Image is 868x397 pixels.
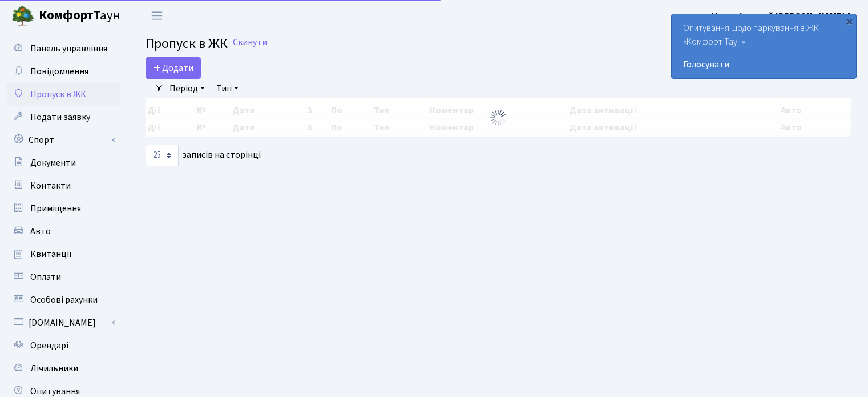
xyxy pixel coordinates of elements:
a: Панель управління [6,37,120,60]
a: Період [165,79,209,98]
span: Оплати [30,271,61,283]
a: Контакти [6,174,120,197]
a: Скинути [233,37,267,48]
span: Документи [30,157,76,169]
div: Опитування щодо паркування в ЖК «Комфорт Таун» [672,14,856,78]
a: Авто [6,220,120,243]
span: Панель управління [30,42,107,55]
span: Пропуск в ЖК [30,88,86,101]
div: × [843,15,855,27]
a: Лічильники [6,357,120,380]
img: logo.png [11,5,34,27]
a: [DOMAIN_NAME] [6,311,120,334]
a: Особові рахунки [6,288,120,311]
span: Лічильники [30,362,78,375]
a: Голосувати [683,58,845,71]
span: Таун [39,6,120,26]
span: Пропуск в ЖК [146,34,228,54]
a: Оплати [6,266,120,288]
span: Орендарі [30,339,68,352]
a: Документи [6,151,120,174]
span: Контакти [30,179,71,192]
img: Обробка... [489,109,507,127]
span: Авто [30,225,51,238]
a: Подати заявку [6,106,120,129]
a: Приміщення [6,197,120,220]
a: Тип [212,79,243,98]
span: Повідомлення [30,65,88,78]
a: Пропуск в ЖК [6,83,120,106]
b: Комфорт [39,6,94,25]
a: Меленівський [PERSON_NAME] А. [711,9,854,23]
a: Повідомлення [6,60,120,83]
button: Переключити навігацію [143,6,171,25]
span: Квитанції [30,248,72,260]
a: Спорт [6,129,120,151]
span: Приміщення [30,202,81,215]
span: Особові рахунки [30,294,98,306]
span: Подати заявку [30,111,90,123]
b: Меленівський [PERSON_NAME] А. [711,10,854,22]
a: Додати [146,57,201,79]
span: Додати [153,62,193,74]
a: Квитанції [6,243,120,266]
label: записів на сторінці [146,145,261,166]
select: записів на сторінці [146,145,179,166]
a: Орендарі [6,334,120,357]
